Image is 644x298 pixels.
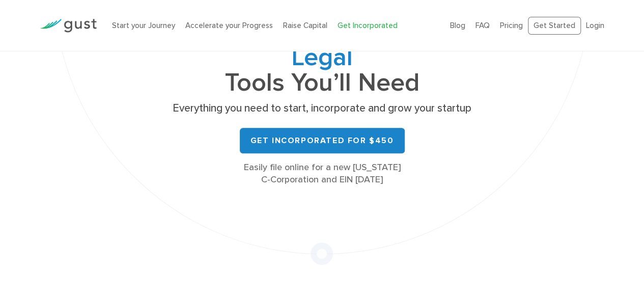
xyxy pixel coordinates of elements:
a: Pricing [500,21,523,30]
a: Raise Capital [283,21,327,30]
p: Everything you need to start, incorporate and grow your startup [170,101,475,116]
span: Legal [170,46,475,71]
img: Gust Logo [40,19,97,33]
a: Start your Journey [112,21,175,30]
a: Accelerate your Progress [185,21,273,30]
a: Get Incorporated for $450 [240,128,405,153]
a: Get Started [528,17,581,35]
h1: All the Tools You’ll Need [170,22,475,94]
div: Easily file online for a new [US_STATE] C-Corporation and EIN [DATE] [170,161,475,186]
a: Login [586,21,604,30]
a: Blog [450,21,465,30]
a: Get Incorporated [338,21,398,30]
a: FAQ [475,21,490,30]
